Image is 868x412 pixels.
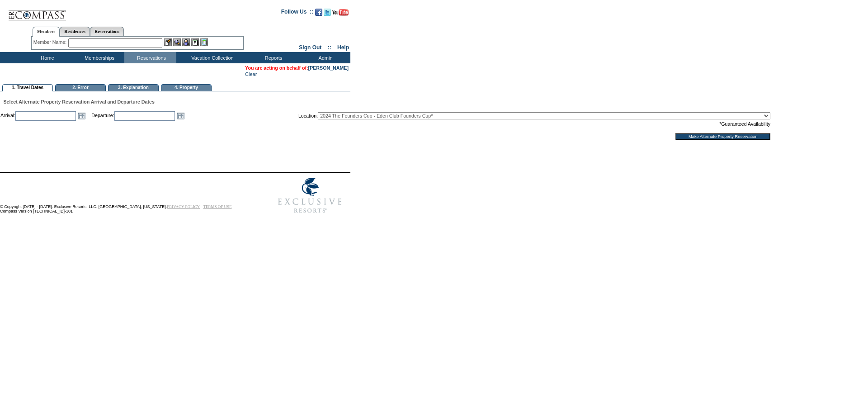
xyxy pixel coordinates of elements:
[675,133,770,140] input: Make Alternate Property Reservation
[298,52,350,63] td: Admin
[3,99,154,104] span: Select Alternate Property Reservation Arrival and Departure Dates
[245,65,349,71] span: You are acting on behalf of:
[91,111,298,121] td: Departure:
[176,111,186,121] a: Open the calendar popup.
[33,38,68,46] div: Member Name:
[281,8,313,19] td: Follow Us ::
[337,44,349,51] a: Help
[173,38,181,46] img: View
[332,9,349,16] img: Subscribe to our YouTube Channel
[2,84,53,91] td: 1. Travel Dates
[8,2,66,21] img: Compass Home
[246,52,298,63] td: Reports
[315,11,322,17] a: Become our fan on Facebook
[324,9,331,16] img: Follow us on Twitter
[167,204,200,209] a: PRIVACY POLICY
[182,38,190,46] img: Impersonate
[124,52,176,63] td: Reservations
[299,44,321,51] a: Sign Out
[269,173,350,218] img: Exclusive Resorts
[77,111,87,121] a: Open the calendar popup.
[108,84,159,91] td: 3. Explanation
[332,11,349,17] a: Subscribe to our YouTube Channel
[55,84,106,91] td: 2. Error
[308,65,349,71] a: [PERSON_NAME]
[60,27,90,36] a: Residences
[315,9,322,16] img: Become our fan on Facebook
[72,52,124,63] td: Memberships
[20,52,72,63] td: Home
[298,121,770,127] td: *Guaranteed Availability
[328,44,331,51] span: ::
[176,52,246,63] td: Vacation Collection
[161,84,212,91] td: 4. Property
[203,204,232,209] a: TERMS OF USE
[324,11,331,17] a: Follow us on Twitter
[191,38,199,46] img: Reservations
[33,27,60,37] a: Members
[245,71,257,77] a: Clear
[0,111,91,121] td: Arrival:
[200,38,208,46] img: b_calculator.gif
[90,27,124,36] a: Reservations
[164,38,172,46] img: b_edit.gif
[298,111,770,121] td: Location:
